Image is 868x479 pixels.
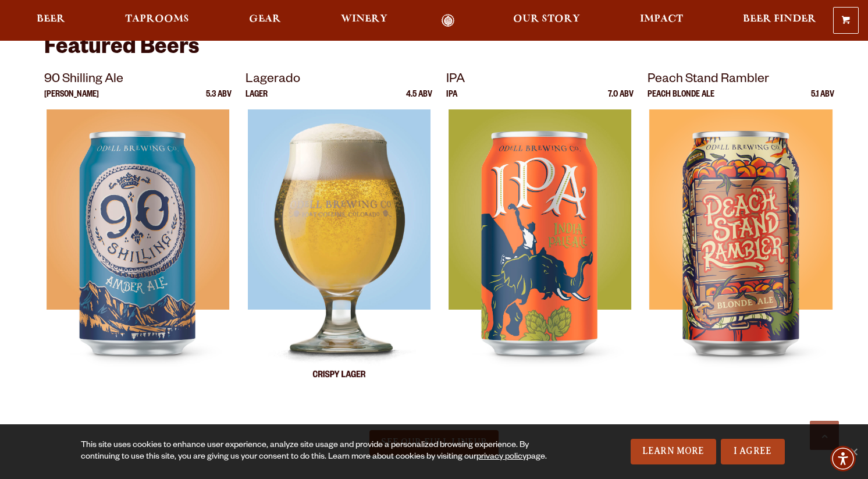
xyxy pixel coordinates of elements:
img: IPA [449,109,631,400]
a: I Agree [721,439,785,464]
a: Peach Stand Rambler Peach Blonde Ale 5.1 ABV Peach Stand Rambler Peach Stand Rambler [648,70,835,400]
div: Accessibility Menu [830,446,856,471]
a: Beer [29,14,73,27]
span: Our Story [513,15,580,24]
p: IPA [446,70,634,91]
a: Learn More [631,439,716,464]
span: Winery [341,15,387,24]
a: Lagerado Lager 4.5 ABV Lagerado Lagerado [246,70,433,400]
a: Impact [632,14,691,27]
span: Impact [640,15,683,24]
div: This site uses cookies to enhance user experience, analyze site usage and provide a personalized ... [81,440,567,463]
a: Winery [333,14,395,27]
a: Gear [241,14,289,27]
span: Beer Finder [743,15,816,24]
img: 90 Shilling Ale [47,109,229,400]
p: 7.0 ABV [608,91,634,109]
span: Taprooms [125,15,189,24]
p: IPA [446,91,457,109]
img: Lagerado [247,109,430,400]
img: Peach Stand Rambler [649,109,832,400]
p: Lager [246,91,268,109]
p: 5.3 ABV [206,91,232,109]
a: Odell Home [426,14,470,27]
a: Our Story [506,14,588,27]
p: 4.5 ABV [406,91,432,109]
a: IPA IPA 7.0 ABV IPA IPA [446,70,634,400]
p: Lagerado [246,70,433,91]
a: privacy policy [476,453,527,462]
span: Gear [249,15,281,24]
p: 5.1 ABV [811,91,834,109]
a: Taprooms [118,14,197,27]
a: Scroll to top [810,421,839,450]
a: Beer Finder [735,14,824,27]
p: [PERSON_NAME] [44,91,99,109]
span: Beer [37,15,65,24]
p: Peach Blonde Ale [648,91,714,109]
a: 90 Shilling Ale [PERSON_NAME] 5.3 ABV 90 Shilling Ale 90 Shilling Ale [44,70,232,400]
p: 90 Shilling Ale [44,70,232,91]
p: Peach Stand Rambler [648,70,835,91]
h3: Featured Beers [44,34,824,70]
